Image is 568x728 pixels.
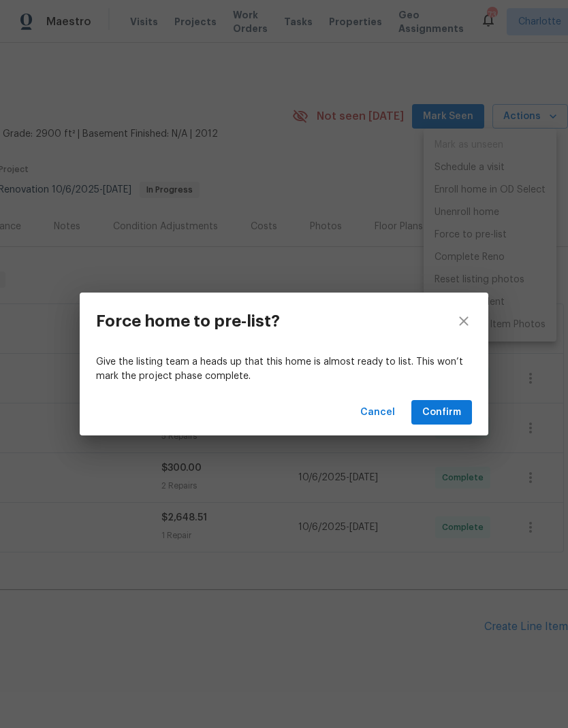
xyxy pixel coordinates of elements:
button: Confirm [411,400,472,425]
button: Cancel [355,400,400,425]
span: Confirm [422,404,461,421]
button: close [439,293,488,350]
p: Give the listing team a heads up that this home is almost ready to list. This won’t mark the proj... [96,355,472,384]
span: Cancel [360,404,395,421]
h3: Force home to pre-list? [96,312,280,331]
